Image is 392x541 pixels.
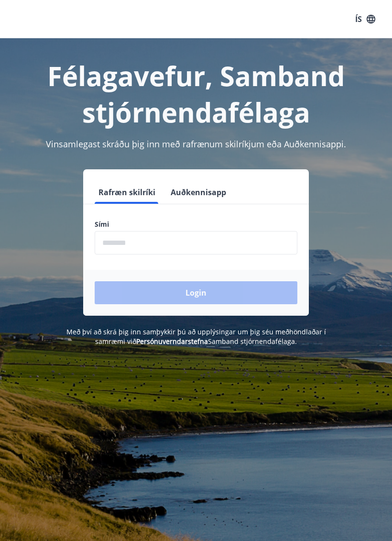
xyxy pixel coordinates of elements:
label: Sími [95,220,297,229]
span: Með því að skrá þig inn samþykkir þú að upplýsingar um þig séu meðhöndlaðar í samræmi við Samband... [66,327,326,346]
button: Rafræn skilríki [95,181,159,204]
button: Auðkennisapp [167,181,230,204]
span: Vinsamlegast skráðu þig inn með rafrænum skilríkjum eða Auðkennisappi. [46,138,346,150]
a: Persónuverndarstefna [136,337,208,346]
button: ÍS [350,11,381,28]
h1: Félagavefur, Samband stjórnendafélaga [11,57,381,130]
